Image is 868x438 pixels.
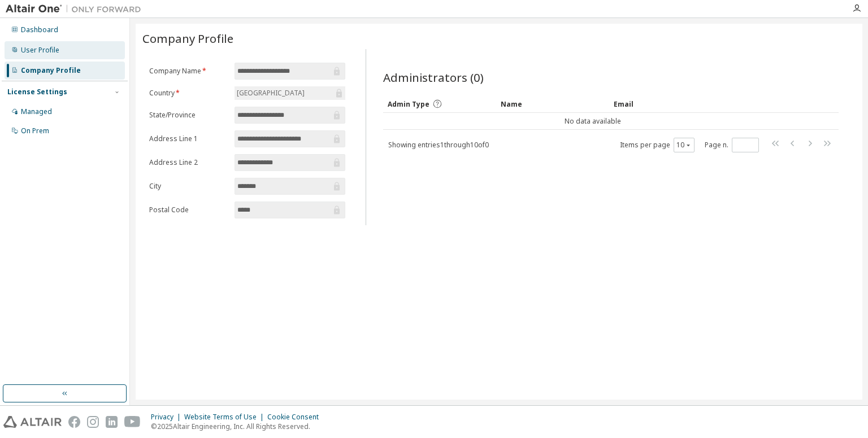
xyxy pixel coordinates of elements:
[184,413,267,422] div: Website Terms of Use
[149,182,228,191] label: City
[21,126,49,135] div: On Prem
[620,138,695,152] span: Items per page
[149,67,228,76] label: Company Name
[383,113,802,130] td: No data available
[388,99,429,109] span: Admin Type
[87,416,99,428] img: instagram.svg
[501,95,605,113] div: Name
[267,413,325,422] div: Cookie Consent
[235,87,306,99] div: [GEOGRAPHIC_DATA]
[151,413,184,422] div: Privacy
[151,422,325,431] p: © 2025 Altair Engineering, Inc. All Rights Reserved.
[149,89,228,98] label: Country
[68,416,80,428] img: facebook.svg
[142,30,233,46] span: Company Profile
[149,111,228,120] label: State/Province
[21,107,52,116] div: Managed
[705,138,759,152] span: Page n.
[383,69,484,85] span: Administrators (0)
[124,416,141,428] img: youtube.svg
[149,158,228,167] label: Address Line 2
[388,140,489,150] span: Showing entries 1 through 10 of 0
[7,87,67,97] div: License Settings
[149,205,228,214] label: Postal Code
[676,141,692,150] button: 10
[3,416,62,428] img: altair_logo.svg
[106,416,118,428] img: linkedin.svg
[21,46,59,55] div: User Profile
[6,3,147,15] img: Altair One
[21,25,58,34] div: Dashboard
[614,95,718,113] div: Email
[149,134,228,143] label: Address Line 1
[21,66,81,75] div: Company Profile
[235,86,345,100] div: [GEOGRAPHIC_DATA]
